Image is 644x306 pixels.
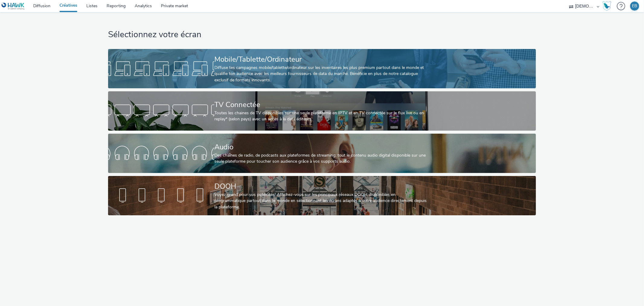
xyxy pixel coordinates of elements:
div: Audio [214,142,427,152]
a: Hawk Academy [602,1,614,11]
div: TV Connectée [214,99,427,110]
div: DOOH [214,181,427,192]
div: Diffuse tes campagnes mobile/tablette/ordinateur sur les inventaires les plus premium partout dan... [214,65,427,83]
div: EB [632,2,637,11]
img: Hawk Academy [602,1,611,11]
a: Mobile/Tablette/OrdinateurDiffuse tes campagnes mobile/tablette/ordinateur sur les inventaires le... [108,49,536,88]
div: Voyez grand pour vos publicités! Affichez-vous sur les principaux réseaux DOOH disponibles en pro... [214,192,427,210]
div: Mobile/Tablette/Ordinateur [214,54,427,65]
div: Des chaînes de radio, de podcasts aux plateformes de streaming: tout le contenu audio digital dis... [214,152,427,165]
a: AudioDes chaînes de radio, de podcasts aux plateformes de streaming: tout le contenu audio digita... [108,134,536,173]
div: Toutes les chaines de TV disponibles sur une seule plateforme en IPTV et en TV connectée sur le f... [214,110,427,122]
a: TV ConnectéeToutes les chaines de TV disponibles sur une seule plateforme en IPTV et en TV connec... [108,91,536,131]
img: undefined Logo [2,2,25,10]
a: DOOHVoyez grand pour vos publicités! Affichez-vous sur les principaux réseaux DOOH disponibles en... [108,176,536,215]
h1: Sélectionnez votre écran [108,29,536,41]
